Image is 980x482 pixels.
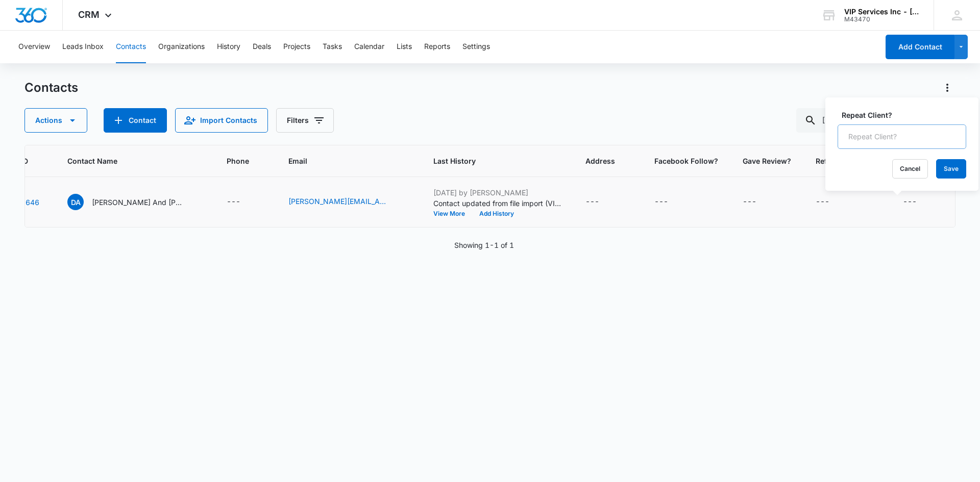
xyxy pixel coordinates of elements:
button: View More [433,211,472,217]
div: Address - - Select to Edit Field [585,196,618,208]
p: [PERSON_NAME] And [PERSON_NAME] [92,197,184,208]
span: Facebook Follow? [654,156,718,166]
a: Navigate to contact details page for David And Mary Jane Chau [21,198,39,207]
button: Filters [276,108,334,133]
p: Contact updated from file import (VIPS all invoiced clients thru 8 2025.xlsx - Sheet1 (2).csv): -... [433,198,561,209]
input: Search Contacts [796,108,955,133]
div: --- [903,196,917,208]
button: Add Contact [886,35,954,59]
div: Email - david.c.chau@gmail.com - Select to Edit Field [288,196,409,208]
button: Settings [462,31,490,63]
div: Gave Review? - - Select to Edit Field [743,196,775,208]
div: --- [816,196,829,208]
span: DA [67,194,84,210]
button: Contacts [116,31,146,63]
button: Deals [253,31,271,63]
span: CRM [78,9,100,20]
button: Projects [283,31,310,63]
span: Gave Review? [743,156,791,166]
a: [PERSON_NAME][EMAIL_ADDRESS][PERSON_NAME][DOMAIN_NAME] [288,196,390,207]
div: Repeat Client? - - Select to Edit Field [903,196,935,208]
button: Add History [472,211,521,217]
div: account id [844,16,919,23]
input: Repeat Client? [838,124,966,149]
p: Showing 1-1 of 1 [454,240,514,250]
div: account name [844,8,919,16]
button: Organizations [158,31,205,63]
button: Lists [397,31,412,63]
div: Contact Name - David And Mary Jane Chau - Select to Edit Field [67,194,202,210]
p: [DATE] by [PERSON_NAME] [433,187,561,198]
span: Email [288,156,394,166]
button: Actions [24,108,87,133]
button: Leads Inbox [62,31,104,63]
h1: Contacts [24,80,78,95]
button: Calendar [354,31,384,63]
div: --- [585,196,599,208]
button: Reports [424,31,450,63]
button: Actions [939,80,955,96]
button: Add Contact [104,108,167,133]
button: Tasks [323,31,342,63]
button: History [217,31,240,63]
span: Refer Us? To Who [816,156,878,166]
button: Import Contacts [175,108,268,133]
div: --- [654,196,668,208]
button: Overview [18,31,50,63]
span: Contact Name [67,156,187,166]
div: --- [743,196,756,208]
div: Facebook Follow? - - Select to Edit Field [654,196,687,208]
div: Phone - - Select to Edit Field [227,196,259,208]
button: Cancel [892,159,928,179]
div: --- [227,196,240,208]
label: Repeat Client? [842,110,970,120]
span: Last History [433,156,546,166]
span: Phone [227,156,249,166]
span: Address [585,156,615,166]
div: Refer Us? To Who - - Select to Edit Field [816,196,848,208]
button: Save [936,159,966,179]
